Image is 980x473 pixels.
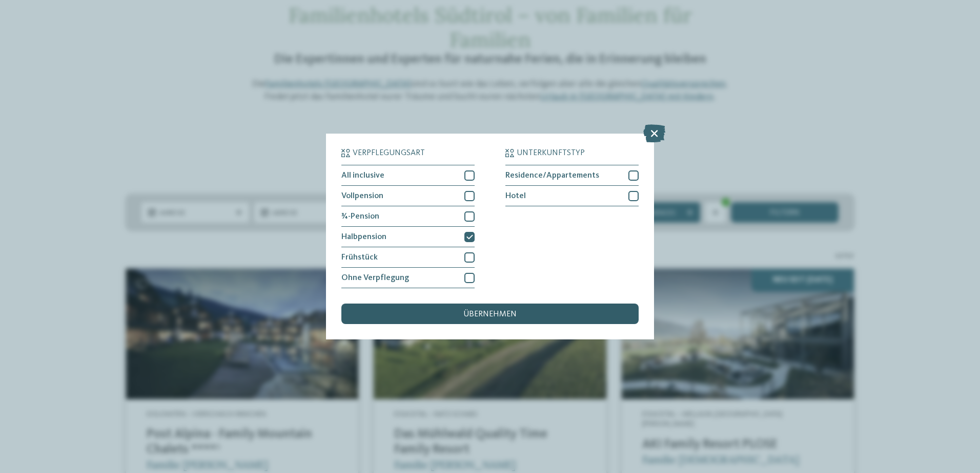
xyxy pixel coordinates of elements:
span: übernehmen [463,310,517,318]
span: ¾-Pension [341,212,379,221]
span: Vollpension [341,192,383,200]
span: Halbpension [341,233,386,241]
span: Unterkunftstyp [517,149,585,157]
span: Hotel [505,192,526,200]
span: Verpflegungsart [353,149,425,157]
span: Ohne Verpflegung [341,274,409,282]
span: All inclusive [341,171,384,180]
span: Residence/Appartements [505,171,599,180]
span: Frühstück [341,253,378,262]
